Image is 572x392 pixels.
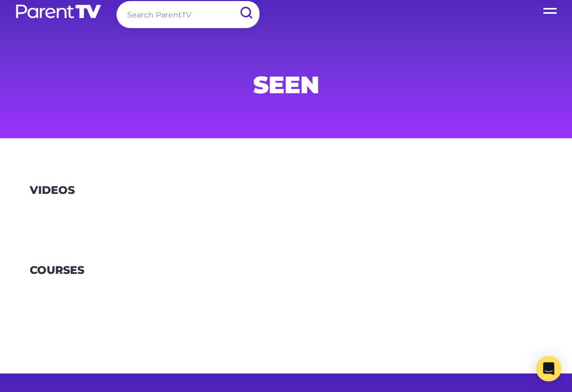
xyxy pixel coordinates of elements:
h3: Courses [30,264,84,277]
input: Submit [232,1,260,25]
h1: SEEN [31,74,541,95]
h3: Videos [30,184,75,197]
div: Open Intercom Messenger [536,356,561,381]
img: parenttv-logo-white.4c85aaf.svg [15,4,102,19]
input: Search ParentTV [117,1,260,28]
